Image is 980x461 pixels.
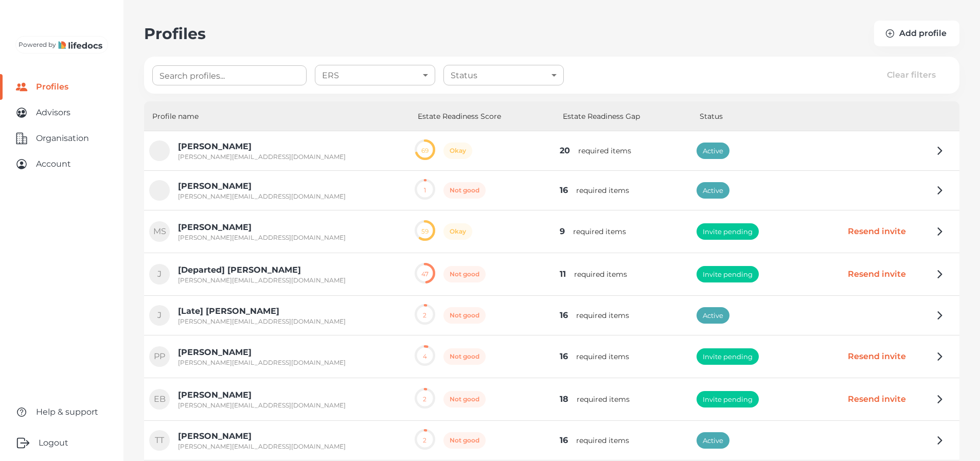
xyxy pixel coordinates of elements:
p: [PERSON_NAME][EMAIL_ADDRESS][DOMAIN_NAME] [178,317,346,326]
span: Invite pending [697,395,759,404]
a: [PERSON_NAME] [178,346,346,359]
button: Resend invite [832,220,921,243]
span: Not good [443,311,486,320]
span: Active [697,186,729,196]
a: [PERSON_NAME] [178,140,346,153]
div: TT [149,430,170,451]
p: required items [574,269,627,279]
span: Invite pending [697,352,759,362]
p: 4 [423,352,427,361]
span: Not good [443,270,486,278]
span: Invite pending [697,227,759,237]
button: Resend invite [832,387,921,411]
p: 2 [423,311,426,320]
div: J [149,264,170,285]
a: [Departed] [PERSON_NAME] [178,264,346,276]
p: 2 [423,436,426,445]
span: Status [700,110,723,122]
img: Kevin Savage [149,140,170,161]
p: required items [576,435,629,446]
p: required items [578,146,631,156]
p: 16 [560,184,568,197]
span: Estate Readiness Gap [563,110,653,122]
div: EB [149,389,170,410]
div: PP [149,346,170,367]
span: Profile name [152,110,199,122]
a: [PERSON_NAME] [178,180,346,192]
p: 16 [560,350,568,363]
span: Not good [443,352,486,361]
span: Estate Readiness Score [418,110,514,122]
button: Resend invite [832,345,921,368]
span: Estate Readiness Score [418,110,501,122]
p: 69 [421,147,429,155]
p: 59 [421,227,429,236]
div: ​ [315,62,435,89]
span: Active [697,436,729,446]
p: 16 [560,434,568,447]
span: Active [697,146,729,156]
p: [PERSON_NAME][EMAIL_ADDRESS][DOMAIN_NAME] [178,359,346,367]
p: required items [576,185,629,196]
p: [PERSON_NAME][EMAIL_ADDRESS][DOMAIN_NAME] [178,442,346,451]
p: [PERSON_NAME][EMAIL_ADDRESS][DOMAIN_NAME] [178,401,346,410]
span: Okay [443,227,472,236]
p: required items [577,394,630,404]
img: Marlene Savage [149,180,170,201]
span: Not good [443,186,486,194]
p: 2 [423,395,426,403]
button: Resend invite [832,262,921,286]
a: [PERSON_NAME] [178,389,346,401]
div: J [149,305,170,326]
div: MS [149,221,170,242]
span: Invite pending [697,270,759,279]
p: required items [573,226,626,237]
a: [PERSON_NAME] [178,221,346,234]
p: 9 [560,225,565,238]
p: [PERSON_NAME][EMAIL_ADDRESS][DOMAIN_NAME] [178,276,346,285]
p: 20 [560,145,570,157]
p: 16 [560,309,568,322]
a: [Late] [PERSON_NAME] [178,305,346,317]
h2: Profiles [144,24,206,43]
p: 1 [424,186,426,194]
span: Not good [443,436,486,445]
a: [PERSON_NAME] [178,430,346,442]
span: Active [697,311,729,321]
p: [PERSON_NAME][EMAIL_ADDRESS][DOMAIN_NAME] [178,234,346,242]
span: Profile name [152,110,212,122]
p: [PERSON_NAME][EMAIL_ADDRESS][DOMAIN_NAME] [178,153,346,161]
span: Not good [443,395,486,403]
p: required items [576,351,629,362]
button: add-a-profile [874,21,959,46]
div: ​ [443,62,564,89]
input: Type name or email [152,65,307,85]
p: required items [576,310,629,321]
a: Powered by [15,36,108,54]
span: Status [700,110,736,122]
p: 47 [421,270,429,278]
p: 11 [560,268,566,280]
span: Estate Readiness Gap [563,110,640,122]
span: Okay [443,147,472,155]
p: [PERSON_NAME][EMAIL_ADDRESS][DOMAIN_NAME] [178,192,346,201]
p: 18 [560,393,568,405]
